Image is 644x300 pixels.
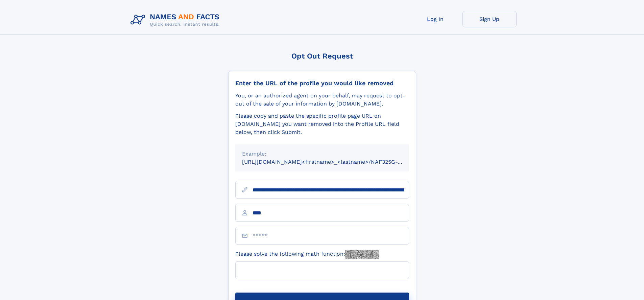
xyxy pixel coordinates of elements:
div: Please copy and paste the specific profile page URL on [DOMAIN_NAME] you want removed into the Pr... [235,112,409,136]
img: Logo Names and Facts [128,11,225,29]
div: Enter the URL of the profile you would like removed [235,79,409,87]
div: You, or an authorized agent on your behalf, may request to opt-out of the sale of your informatio... [235,92,409,108]
small: [URL][DOMAIN_NAME]<firstname>_<lastname>/NAF325G-xxxxxxxx [242,159,422,165]
a: Log In [408,11,462,27]
a: Sign Up [462,11,517,27]
label: Please solve the following math function: [235,250,379,259]
div: Opt Out Request [228,52,416,60]
div: Example: [242,150,402,158]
